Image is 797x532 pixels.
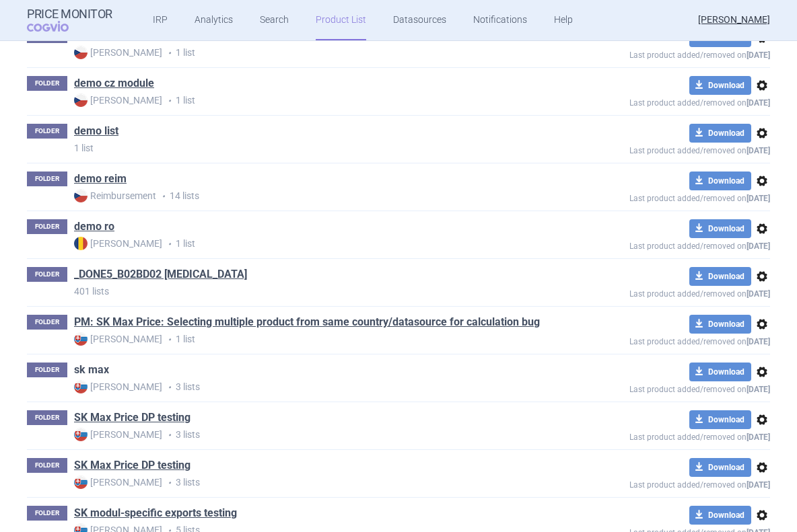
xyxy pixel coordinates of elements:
[747,146,770,155] strong: [DATE]
[74,141,547,155] p: 1 list
[74,332,88,346] img: SK
[74,189,156,202] strong: Reimbursement
[27,506,67,521] p: FOLDER
[74,267,247,284] h1: _DONE5_B02BD02 COAGULATION FACTOR VIII
[547,143,770,155] p: Last product added/removed on
[747,194,770,203] strong: [DATE]
[74,46,88,59] img: CZ
[74,428,547,442] p: 3 lists
[689,410,751,429] button: Download
[74,284,547,298] p: 401 lists
[27,267,67,282] p: FOLDER
[27,7,112,21] strong: Price Monitor
[547,190,770,203] p: Last product added/removed on
[74,476,162,489] strong: [PERSON_NAME]
[74,476,88,489] img: SK
[74,93,162,107] strong: [PERSON_NAME]
[74,267,247,282] a: _DONE5_B02BD02 [MEDICAL_DATA]
[74,76,154,93] h1: demo cz module
[74,363,109,377] a: sk max
[547,477,770,490] p: Last product added/removed on
[162,428,176,442] i: •
[74,380,88,393] img: SK
[162,476,176,490] i: •
[74,332,162,346] strong: [PERSON_NAME]
[74,93,547,108] p: 1 list
[162,381,176,394] i: •
[747,98,770,108] strong: [DATE]
[74,380,162,393] strong: [PERSON_NAME]
[689,315,751,334] button: Download
[74,506,237,523] h1: SK modul-specific exports testing
[74,76,154,91] a: demo cz module
[27,21,88,32] span: COGVIO
[747,385,770,394] strong: [DATE]
[689,172,751,190] button: Download
[74,237,162,250] strong: [PERSON_NAME]
[74,172,127,186] a: demo reim
[547,47,770,60] p: Last product added/removed on
[74,172,127,189] h1: demo reim
[27,76,67,91] p: FOLDER
[747,289,770,299] strong: [DATE]
[689,506,751,525] button: Download
[74,46,547,60] p: 1 list
[74,46,162,59] strong: [PERSON_NAME]
[689,76,751,95] button: Download
[74,315,540,330] a: PM: SK Max Price: Selecting multiple product from same country/datasource for calculation bug
[689,124,751,143] button: Download
[547,429,770,442] p: Last product added/removed on
[74,219,114,237] h1: demo ro
[27,458,67,473] p: FOLDER
[689,267,751,286] button: Download
[74,506,237,521] a: SK modul-specific exports testing
[74,124,118,139] a: demo list
[27,363,67,377] p: FOLDER
[747,480,770,490] strong: [DATE]
[74,237,88,250] img: RO
[27,172,67,186] p: FOLDER
[747,241,770,251] strong: [DATE]
[27,219,67,234] p: FOLDER
[74,458,190,473] a: SK Max Price DP testing
[74,189,547,203] p: 14 lists
[74,410,190,428] h1: SK Max Price DP testing
[547,334,770,346] p: Last product added/removed on
[747,50,770,60] strong: [DATE]
[547,286,770,299] p: Last product added/removed on
[74,380,547,394] p: 3 lists
[156,190,170,203] i: •
[162,237,176,251] i: •
[74,428,88,441] img: SK
[74,189,88,202] img: CZ
[74,124,118,141] h1: demo list
[547,238,770,251] p: Last product added/removed on
[747,337,770,346] strong: [DATE]
[689,458,751,477] button: Download
[747,432,770,442] strong: [DATE]
[27,315,67,330] p: FOLDER
[74,410,190,425] a: SK Max Price DP testing
[74,93,88,107] img: CZ
[689,219,751,238] button: Download
[74,428,162,441] strong: [PERSON_NAME]
[74,476,547,490] p: 3 lists
[74,332,547,346] p: 1 list
[74,219,114,234] a: demo ro
[162,333,176,346] i: •
[162,94,176,108] i: •
[689,363,751,381] button: Download
[27,7,112,33] a: Price MonitorCOGVIO
[74,315,540,332] h1: PM: SK Max Price: Selecting multiple product from same country/datasource for calculation bug
[547,381,770,394] p: Last product added/removed on
[547,95,770,108] p: Last product added/removed on
[74,458,190,476] h1: SK Max Price DP testing
[27,124,67,139] p: FOLDER
[74,363,109,380] h1: sk max
[74,237,547,251] p: 1 list
[27,410,67,425] p: FOLDER
[162,46,176,60] i: •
